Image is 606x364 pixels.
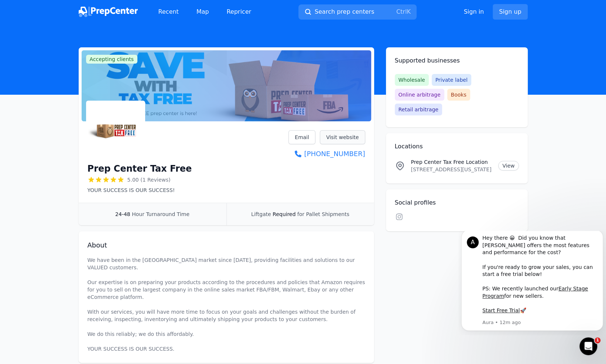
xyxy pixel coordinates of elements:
[221,4,257,19] a: Repricer
[498,161,518,171] a: View
[88,256,365,353] p: We have been in the [GEOGRAPHIC_DATA] market since [DATE], providing facilities and solutions to ...
[288,130,315,144] a: Email
[395,74,429,86] span: Wholesale
[61,77,68,82] b: 🚀
[411,166,493,173] p: [STREET_ADDRESS][US_STATE]
[115,211,130,217] span: 24-48
[395,142,519,151] h2: Locations
[396,8,407,15] kbd: Ctrl
[407,8,411,15] kbd: K
[298,4,417,20] button: Search prep centersCtrlK
[315,7,374,16] span: Search prep centers
[395,56,519,65] h2: Supported businesses
[447,89,470,101] span: Books
[288,149,365,159] a: [PHONE_NUMBER]
[153,4,185,19] a: Recent
[88,163,192,175] h1: Prep Center Tax Free
[24,55,130,68] a: Early Stage Program
[432,74,471,86] span: Private label
[297,211,349,217] span: for Pallet Shipments
[411,158,493,166] p: Prep Center Tax Free Location
[395,89,444,101] span: Online arbitrage
[320,130,365,144] a: Visit website
[88,186,192,194] p: YOUR SUCCESS IS OUR SUCCESS!
[8,6,20,17] div: Profile image for Aura
[251,211,271,217] span: Liftgate
[595,337,600,343] span: 1
[132,211,189,217] span: Hour Turnaround Time
[24,88,139,95] p: Message from Aura, sent 12m ago
[86,55,138,64] span: Accepting clients
[464,7,484,16] a: Sign in
[88,102,144,158] img: Prep Center Tax Free
[88,240,365,250] h2: About
[493,4,527,20] a: Sign up
[24,77,61,82] a: Start Free Trial
[24,4,139,87] div: Message content
[127,176,171,183] span: 5.00 (1 Reviews)
[191,4,215,19] a: Map
[579,337,597,355] iframe: Intercom live chat
[395,104,442,115] span: Retail arbitrage
[458,231,606,335] iframe: Intercom notifications message
[79,7,138,17] img: PrepCenter
[24,4,139,84] div: Hey there 😀 Did you know that [PERSON_NAME] offers the most features and performance for the cost...
[273,211,295,217] span: Required
[395,198,519,207] h2: Social profiles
